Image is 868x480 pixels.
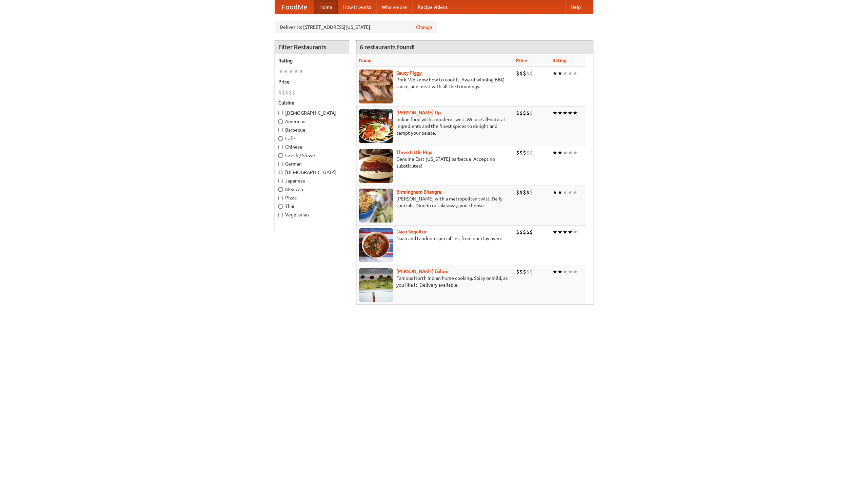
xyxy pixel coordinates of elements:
[530,70,533,77] li: $
[359,109,393,143] img: curryup.jpg
[552,268,557,275] li: ★
[278,99,346,106] h5: Cuisine
[278,68,283,75] li: ★
[359,228,393,262] img: naansequitur.jpg
[278,203,346,210] label: Thai
[573,189,578,196] li: ★
[519,228,523,236] li: $
[412,0,453,14] a: Recipe videos
[278,204,283,209] input: Thai
[278,177,346,184] label: Japanese
[285,89,289,96] li: $
[526,189,530,196] li: $
[359,156,511,169] p: Genuine East [US_STATE] barbecue. Accept no substitutes!
[530,228,533,236] li: $
[557,268,563,275] li: ★
[516,189,519,196] li: $
[359,189,393,223] img: bhangra.jpg
[568,70,573,77] li: ★
[282,89,285,96] li: $
[278,162,283,166] input: German
[573,228,578,236] li: ★
[278,78,346,85] h5: Price
[563,149,568,156] li: ★
[568,149,573,156] li: ★
[526,268,530,275] li: $
[278,179,283,183] input: Japanese
[523,149,526,156] li: $
[519,149,523,156] li: $
[552,58,567,63] a: Rating
[278,145,283,149] input: Chinese
[278,128,283,132] input: Barbecue
[278,170,283,175] input: [DEMOGRAPHIC_DATA]
[552,189,557,196] li: ★
[278,152,346,159] label: Czech / Slovak
[563,70,568,77] li: ★
[568,189,573,196] li: ★
[557,149,563,156] li: ★
[557,228,563,236] li: ★
[523,228,526,236] li: $
[568,109,573,117] li: ★
[523,109,526,117] li: $
[278,160,346,167] label: German
[396,70,422,76] b: Saucy Piggy
[275,21,437,33] div: Deliver to: [STREET_ADDRESS][US_STATE]
[396,269,449,274] b: [PERSON_NAME] Galore
[359,116,511,136] p: Indian food with a modern twist. We use all-natural ingredients and the finest spices to delight ...
[360,44,415,50] ng-pluralize: 6 restaurants found!
[278,119,283,124] input: American
[396,229,427,234] a: Naan Sequitur
[523,189,526,196] li: $
[278,118,346,125] label: American
[516,70,519,77] li: $
[526,70,530,77] li: $
[278,89,282,96] li: $
[573,268,578,275] li: ★
[275,40,349,54] h4: Filter Restaurants
[526,109,530,117] li: $
[299,68,304,75] li: ★
[289,68,294,75] li: ★
[516,58,527,63] a: Price
[519,70,523,77] li: $
[359,195,511,209] p: [PERSON_NAME] with a metropolitan twist. Daily specials. Dine-in or takeaway, you choose.
[530,189,533,196] li: $
[565,0,586,14] a: Help
[292,89,295,96] li: $
[563,189,568,196] li: ★
[396,150,432,155] a: Three Little Pigs
[396,189,441,195] a: Birmingham Bhangra
[516,228,519,236] li: $
[359,275,511,288] p: Famous North Indian home cooking. Spicy or mild, as you like it. Delivery available.
[573,149,578,156] li: ★
[283,68,289,75] li: ★
[278,136,283,141] input: Cafe
[519,189,523,196] li: $
[278,57,346,64] h5: Rating
[526,149,530,156] li: $
[278,213,283,217] input: Vegetarian
[278,211,346,218] label: Vegetarian
[557,70,563,77] li: ★
[278,143,346,150] label: Chinese
[530,149,533,156] li: $
[376,0,412,14] a: Who we are
[568,228,573,236] li: ★
[396,110,441,115] a: [PERSON_NAME] Up
[523,70,526,77] li: $
[530,109,533,117] li: $
[557,189,563,196] li: ★
[278,194,346,201] label: Pizza
[278,169,346,176] label: [DEMOGRAPHIC_DATA]
[516,149,519,156] li: $
[278,196,283,200] input: Pizza
[563,109,568,117] li: ★
[278,127,346,133] label: Barbecue
[278,111,283,115] input: [DEMOGRAPHIC_DATA]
